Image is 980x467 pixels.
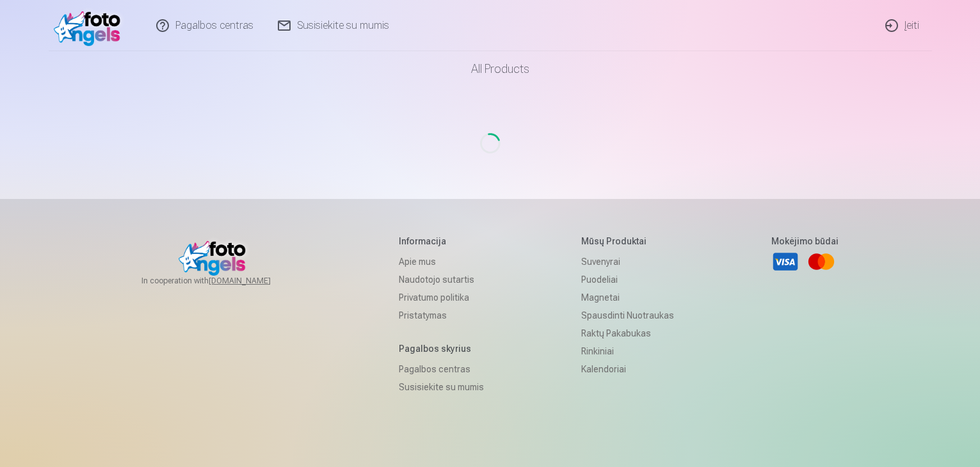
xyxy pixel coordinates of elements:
a: Pristatymas [399,306,484,324]
a: Visa [771,248,799,276]
a: Puodeliai [581,271,674,289]
a: Raktų pakabukas [581,324,674,342]
a: Rinkiniai [581,342,674,360]
h5: Pagalbos skyrius [399,342,484,355]
a: Suvenyrai [581,253,674,271]
a: Susisiekite su mumis [399,378,484,396]
a: Kalendoriai [581,360,674,378]
img: /v1 [54,5,127,46]
a: Magnetai [581,289,674,306]
h5: Informacija [399,235,484,248]
a: Privatumo politika [399,289,484,306]
a: All products [435,51,545,87]
a: [DOMAIN_NAME] [209,276,301,286]
a: Pagalbos centras [399,360,484,378]
h5: Mūsų produktai [581,235,674,248]
a: Apie mus [399,253,484,271]
a: Naudotojo sutartis [399,271,484,289]
a: Mastercard [807,248,835,276]
a: Spausdinti nuotraukas [581,306,674,324]
h5: Mokėjimo būdai [771,235,839,248]
span: In cooperation with [141,276,301,286]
